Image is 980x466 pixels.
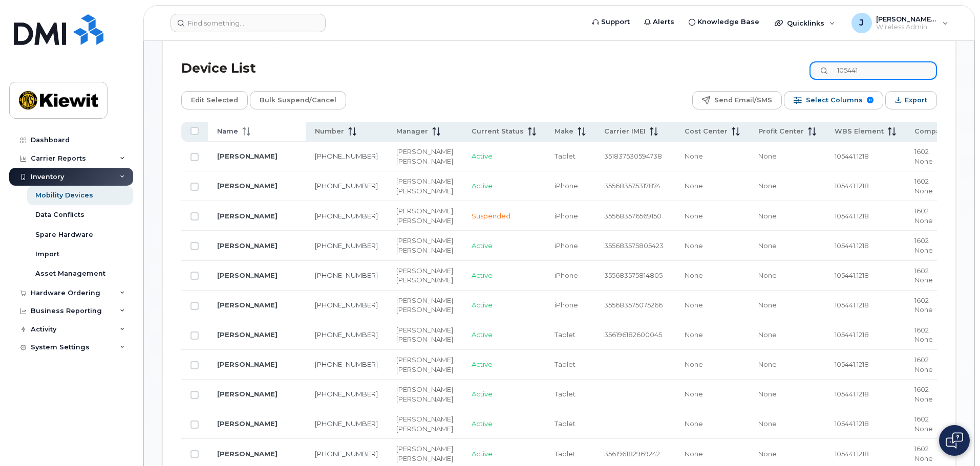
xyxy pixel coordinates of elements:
span: Tablet [555,419,576,428]
span: Profit Center [758,127,804,136]
span: iPhone [555,212,578,220]
span: None [758,450,777,458]
span: Tablet [555,450,576,458]
span: None [685,152,703,160]
span: 1602 [914,385,929,393]
a: [PERSON_NAME] [217,301,278,309]
div: [PERSON_NAME] [396,325,453,335]
div: [PERSON_NAME] [396,414,453,424]
span: iPhone [555,182,578,190]
span: Current Status [472,127,524,136]
div: [PERSON_NAME] [396,296,453,305]
span: Active [472,152,493,160]
a: [PHONE_NUMBER] [315,182,378,190]
span: Suspended [472,212,510,220]
span: 105441.1218 [835,390,869,398]
span: None [914,216,933,225]
a: [PERSON_NAME] [217,419,278,428]
span: 355683575814805 [604,271,663,279]
span: Cost Center [685,127,728,136]
a: Alerts [637,12,681,32]
div: Jamison.Goldapp [844,13,955,33]
span: None [914,454,933,462]
span: Select Columns [806,93,863,108]
span: Wireless Admin [876,23,938,31]
button: Edit Selected [181,91,248,109]
span: 355683575317874 [604,182,661,190]
a: [PERSON_NAME] [217,241,278,250]
span: [PERSON_NAME].[PERSON_NAME] [876,15,938,23]
a: [PERSON_NAME] [217,152,278,160]
span: 1602 [914,445,929,453]
span: Support [601,17,630,27]
span: Active [472,271,493,279]
span: Carrier IMEI [604,127,646,136]
span: None [685,360,703,368]
span: 105441.1218 [835,271,869,279]
a: [PHONE_NUMBER] [315,301,378,309]
div: [PERSON_NAME] [396,186,453,196]
span: None [758,360,777,368]
div: [PERSON_NAME] [396,385,453,394]
a: [PERSON_NAME] [217,390,278,398]
div: [PERSON_NAME] [396,305,453,315]
span: Make [555,127,573,136]
button: Bulk Suspend/Cancel [250,91,346,109]
div: [PERSON_NAME] [396,236,453,246]
span: Send Email/SMS [714,93,772,108]
a: [PHONE_NUMBER] [315,241,378,250]
span: Manager [396,127,428,136]
span: None [758,390,777,398]
a: Knowledge Base [681,12,766,32]
span: None [685,271,703,279]
span: Name [217,127,238,136]
img: Open chat [946,432,963,449]
div: [PERSON_NAME] [396,206,453,216]
span: Tablet [555,330,576,339]
span: 105441.1218 [835,330,869,339]
span: Bulk Suspend/Cancel [260,93,336,108]
span: 105441.1218 [835,212,869,220]
a: [PERSON_NAME] [217,450,278,458]
span: 1602 [914,177,929,185]
span: None [758,330,777,339]
a: [PERSON_NAME] [217,182,278,190]
span: Tablet [555,152,576,160]
span: Active [472,360,493,368]
span: Company Code [914,127,969,136]
span: 105441.1218 [835,360,869,368]
span: None [914,305,933,314]
div: [PERSON_NAME] [396,454,453,463]
div: [PERSON_NAME] [396,424,453,434]
span: Edit Selected [191,93,238,108]
span: Quicklinks [787,19,824,27]
span: 105441.1218 [835,301,869,309]
div: Quicklinks [768,13,842,33]
span: 1602 [914,296,929,304]
div: [PERSON_NAME] [396,365,453,374]
span: None [914,246,933,254]
div: [PERSON_NAME] [396,355,453,365]
span: None [758,301,777,309]
span: Active [472,330,493,339]
span: iPhone [555,301,578,309]
span: 105441.1218 [835,182,869,190]
a: [PHONE_NUMBER] [315,330,378,339]
span: WBS Element [835,127,884,136]
a: [PHONE_NUMBER] [315,212,378,220]
span: None [685,182,703,190]
a: [PHONE_NUMBER] [315,450,378,458]
div: [PERSON_NAME] [396,394,453,404]
span: None [685,390,703,398]
span: None [685,419,703,428]
span: Tablet [555,360,576,368]
span: None [914,395,933,403]
div: [PERSON_NAME] [396,266,453,276]
span: 1602 [914,267,929,275]
span: 105441.1218 [835,241,869,250]
a: [PHONE_NUMBER] [315,271,378,279]
a: [PHONE_NUMBER] [315,419,378,428]
div: Device List [181,55,256,82]
a: [PERSON_NAME] [217,330,278,339]
span: None [758,152,777,160]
